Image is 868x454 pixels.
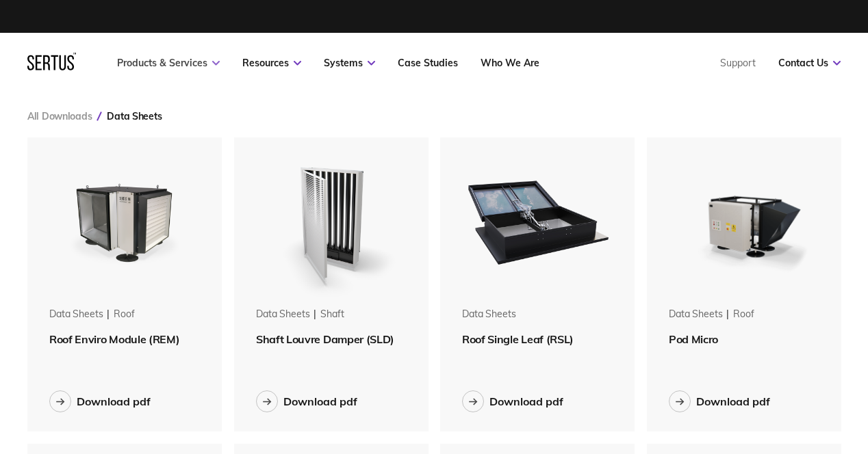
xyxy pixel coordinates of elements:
[462,308,515,321] div: Data Sheets
[669,390,770,412] button: Download pdf
[696,395,770,408] div: Download pdf
[669,308,722,321] div: Data Sheets
[489,395,563,408] div: Download pdf
[256,390,357,412] button: Download pdf
[242,57,301,69] a: Resources
[462,332,574,346] span: Roof Single Leaf (RSL)
[398,57,458,69] a: Case Studies
[27,110,92,122] a: All Downloads
[733,308,754,321] div: roof
[114,308,134,321] div: roof
[481,57,539,69] a: Who We Are
[283,395,357,408] div: Download pdf
[117,57,220,69] a: Products & Services
[49,308,103,321] div: Data Sheets
[462,390,563,412] button: Download pdf
[49,332,179,346] span: Roof Enviro Module (REM)
[77,395,151,408] div: Download pdf
[256,308,309,321] div: Data Sheets
[320,308,344,321] div: shaft
[324,57,375,69] a: Systems
[49,390,151,412] button: Download pdf
[669,332,718,346] span: Pod Micro
[778,57,841,69] a: Contact Us
[256,332,394,346] span: Shaft Louvre Damper (SLD)
[720,57,756,69] a: Support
